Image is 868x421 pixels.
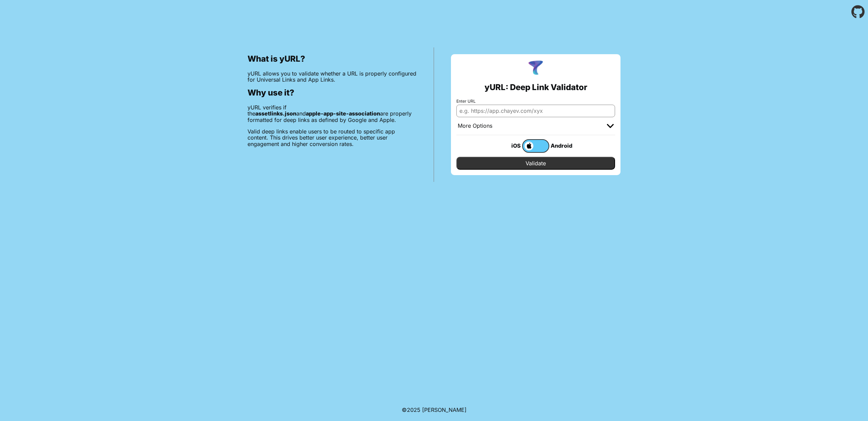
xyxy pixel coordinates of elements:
b: assetlinks.json [255,110,296,117]
div: More Options [458,123,492,129]
div: Android [549,141,576,150]
span: 2025 [407,406,420,413]
h2: yURL: Deep Link Validator [485,83,587,92]
h2: What is yURL? [248,54,417,64]
p: yURL verifies if the and are properly formatted for deep links as defined by Google and Apple. [248,104,417,123]
a: Michael Ibragimchayev's Personal Site [422,406,467,413]
input: Validate [456,157,615,170]
footer: © [402,399,467,421]
h2: Why use it? [248,88,417,98]
img: yURL Logo [527,60,545,77]
input: e.g. https://app.chayev.com/xyx [456,105,615,117]
p: Valid deep links enable users to be routed to specific app content. This drives better user exper... [248,128,417,147]
b: apple-app-site-association [306,110,380,117]
label: Enter URL [456,99,615,104]
p: yURL allows you to validate whether a URL is properly configured for Universal Links and App Links. [248,70,417,83]
img: chevron [607,124,614,128]
div: iOS [495,141,522,150]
